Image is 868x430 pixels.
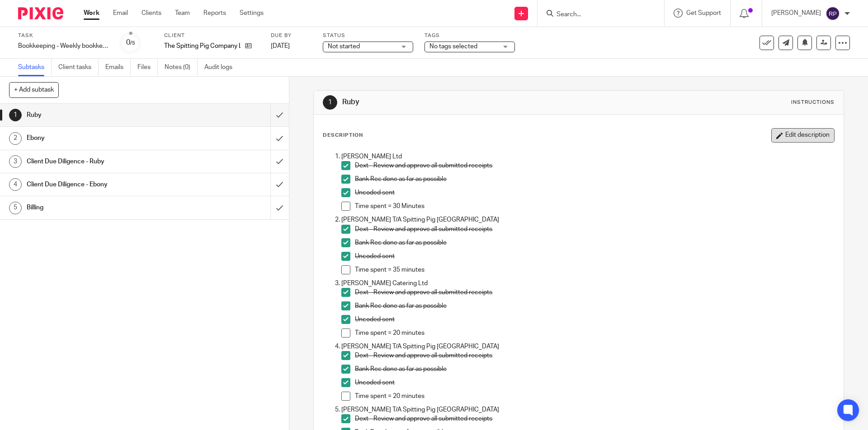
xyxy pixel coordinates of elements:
[341,405,834,414] p: [PERSON_NAME] T/A Spitting Pig [GEOGRAPHIC_DATA]
[271,43,290,49] span: [DATE]
[240,9,264,18] a: Settings
[175,9,190,18] a: Team
[203,9,226,18] a: Reports
[791,99,835,106] div: Instructions
[204,59,239,76] a: Audit logs
[355,365,834,374] p: Bank Rec done as far as possible
[27,155,183,168] h1: Client Due Diligence - Ruby
[686,10,721,16] span: Get Support
[9,82,59,97] button: + Add subtask
[355,161,834,170] p: Dext - Review and approve all submitted receipts
[355,265,834,274] p: Time spent = 35 minutes
[355,288,834,297] p: Dext - Review and approve all submitted receipts
[18,59,52,76] a: Subtasks
[355,238,834,247] p: Bank Rec done as far as possible
[27,178,183,191] h1: Client Due Diligence - Ebony
[826,6,840,21] img: svg%3E
[9,202,22,214] div: 5
[328,43,360,50] span: Not started
[27,201,183,214] h1: Billing
[355,188,834,197] p: Uncoded sent
[58,59,99,76] a: Client tasks
[341,342,834,351] p: [PERSON_NAME] T/A Spitting Pig [GEOGRAPHIC_DATA]
[137,59,158,76] a: Files
[9,155,22,168] div: 3
[165,59,198,76] a: Notes (0)
[341,279,834,288] p: [PERSON_NAME] Catering Ltd
[271,32,311,39] label: Due by
[27,108,183,122] h1: Ruby
[355,378,834,387] p: Uncoded sent
[18,32,108,39] label: Task
[84,9,99,18] a: Work
[342,97,598,107] h1: Ruby
[355,414,834,423] p: Dext - Review and approve all submitted receipts
[355,175,834,184] p: Bank Rec done as far as possible
[355,202,834,211] p: Time spent = 30 Minutes
[323,95,337,110] div: 1
[771,9,821,18] p: [PERSON_NAME]
[126,37,135,48] div: 0
[341,215,834,224] p: [PERSON_NAME] T/A Spitting Pig [GEOGRAPHIC_DATA]
[341,152,834,161] p: [PERSON_NAME] Ltd
[9,178,22,191] div: 4
[425,32,515,39] label: Tags
[355,301,834,310] p: Bank Rec done as far as possible
[323,32,413,39] label: Status
[164,32,259,39] label: Client
[771,128,835,143] button: Edit description
[355,225,834,234] p: Dext - Review and approve all submitted receipts
[18,7,63,19] img: Pixie
[355,392,834,401] p: Time spent = 20 minutes
[355,315,834,324] p: Uncoded sent
[142,9,161,18] a: Clients
[18,42,108,51] div: Bookkeeping - Weekly bookkeeping SP group
[9,132,22,145] div: 2
[27,131,183,145] h1: Ebony
[429,43,477,50] span: No tags selected
[556,11,637,19] input: Search
[105,59,131,76] a: Emails
[9,109,22,121] div: 1
[355,351,834,360] p: Dext - Review and approve all submitted receipts
[355,252,834,261] p: Uncoded sent
[130,41,135,46] small: /5
[323,132,363,139] p: Description
[355,328,834,338] p: Time spent = 20 minutes
[164,42,241,51] p: The Spitting Pig Company Ltd
[113,9,128,18] a: Email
